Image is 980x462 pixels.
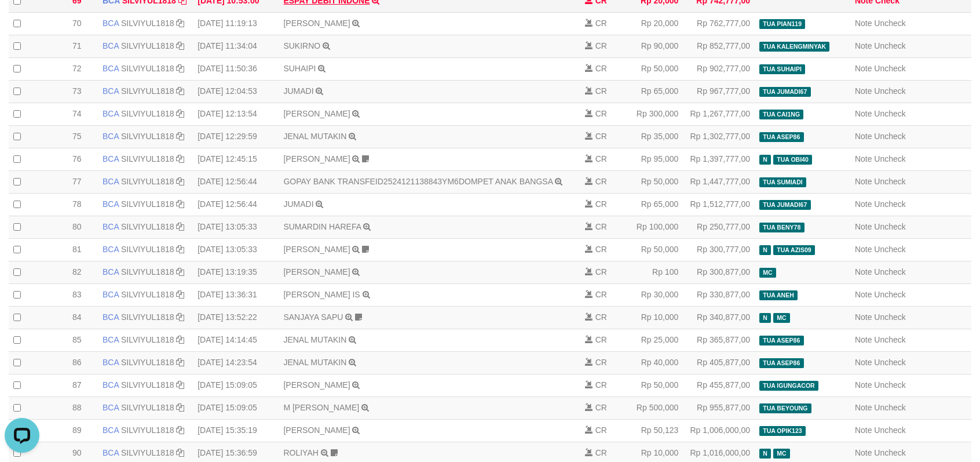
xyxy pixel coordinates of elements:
span: 70 [72,19,82,28]
a: SILVIYUL1818 [121,335,174,344]
span: BCA [103,222,119,231]
span: TUA OBI40 [773,155,812,165]
td: Rp 330,877,00 [683,283,755,306]
span: 78 [72,199,82,209]
a: JENAL MUTAKIN [283,358,346,367]
td: Rp 50,000 [622,374,683,396]
a: Uncheck [874,380,905,390]
a: SILVIYUL1818 [121,358,174,367]
span: BCA [103,290,119,299]
a: [PERSON_NAME] [283,267,350,277]
a: Note [855,448,872,457]
td: Rp 365,877,00 [683,329,755,351]
span: Manually Checked by: aafFelly [773,313,790,323]
a: [PERSON_NAME] [283,19,350,28]
td: [DATE] 12:13:54 [193,103,279,125]
button: Open LiveChat chat widget [5,5,39,39]
td: Rp 455,877,00 [683,374,755,396]
td: [DATE] 12:56:44 [193,170,279,193]
a: Note [855,154,872,163]
a: Note [855,109,872,118]
span: TUA IGUNGACOR [759,381,818,391]
span: BCA [103,132,119,141]
span: 73 [72,86,82,96]
a: [PERSON_NAME] [283,154,350,163]
td: [DATE] 12:45:15 [193,148,279,170]
td: [DATE] 13:05:33 [193,238,279,261]
span: TUA JUMADI67 [759,200,811,210]
a: Note [855,222,872,231]
a: SILVIYUL1818 [121,199,174,209]
span: 83 [72,290,82,299]
a: Note [855,245,872,254]
td: [DATE] 12:56:44 [193,193,279,216]
a: Copy SILVIYUL1818 to clipboard [176,245,184,254]
a: Uncheck [874,64,905,73]
span: BCA [103,267,119,277]
span: CR [595,448,607,457]
a: Note [855,358,872,367]
a: Copy SILVIYUL1818 to clipboard [176,358,184,367]
a: [PERSON_NAME] [283,245,350,254]
span: BCA [103,403,119,412]
span: TUA PIAN119 [759,19,805,29]
a: JUMADI [283,199,313,209]
a: Note [855,335,872,344]
td: Rp 90,000 [622,35,683,57]
a: SILVIYUL1818 [121,132,174,141]
span: BCA [103,358,119,367]
td: Rp 967,777,00 [683,80,755,103]
span: CR [595,245,607,254]
a: ROLIYAH [283,448,318,457]
span: Has Note [759,245,771,255]
span: BCA [103,19,119,28]
span: CR [595,425,607,435]
a: Note [855,86,872,96]
td: Rp 50,000 [622,238,683,261]
span: 84 [72,312,82,322]
span: BCA [103,448,119,457]
span: Has Note [759,313,771,323]
td: Rp 1,447,777,00 [683,170,755,193]
a: SILVIYUL1818 [121,222,174,231]
span: 74 [72,109,82,118]
a: Uncheck [874,245,905,254]
a: Uncheck [874,109,905,118]
a: SILVIYUL1818 [121,245,174,254]
a: [PERSON_NAME] [283,380,350,390]
a: SILVIYUL1818 [121,448,174,457]
span: CR [595,132,607,141]
a: SILVIYUL1818 [121,380,174,390]
a: Copy SILVIYUL1818 to clipboard [176,448,184,457]
td: Rp 50,123 [622,419,683,442]
td: Rp 955,877,00 [683,396,755,419]
span: TUA BEYOUNG [759,403,811,413]
td: Rp 300,000 [622,103,683,125]
span: TUA ASEP86 [759,336,804,345]
span: CR [595,109,607,118]
a: Copy SILVIYUL1818 to clipboard [176,41,184,50]
a: Copy SILVIYUL1818 to clipboard [176,177,184,186]
span: CR [595,64,607,73]
a: SILVIYUL1818 [121,177,174,186]
span: BCA [103,199,119,209]
a: Note [855,380,872,390]
td: [DATE] 11:19:13 [193,12,279,35]
td: [DATE] 13:19:35 [193,261,279,283]
a: SUMARDIN HAREFA [283,222,361,231]
td: Rp 250,777,00 [683,216,755,238]
td: Rp 20,000 [622,12,683,35]
a: Note [855,312,872,322]
td: [DATE] 13:52:22 [193,306,279,329]
span: TUA SUHAIPI [759,64,805,74]
span: CR [595,86,607,96]
td: [DATE] 12:04:53 [193,80,279,103]
a: SILVIYUL1818 [121,403,174,412]
span: BCA [103,41,119,50]
td: Rp 40,000 [622,351,683,374]
span: 76 [72,154,82,163]
a: Copy SILVIYUL1818 to clipboard [176,86,184,96]
td: Rp 30,000 [622,283,683,306]
td: Rp 340,877,00 [683,306,755,329]
a: SILVIYUL1818 [121,109,174,118]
